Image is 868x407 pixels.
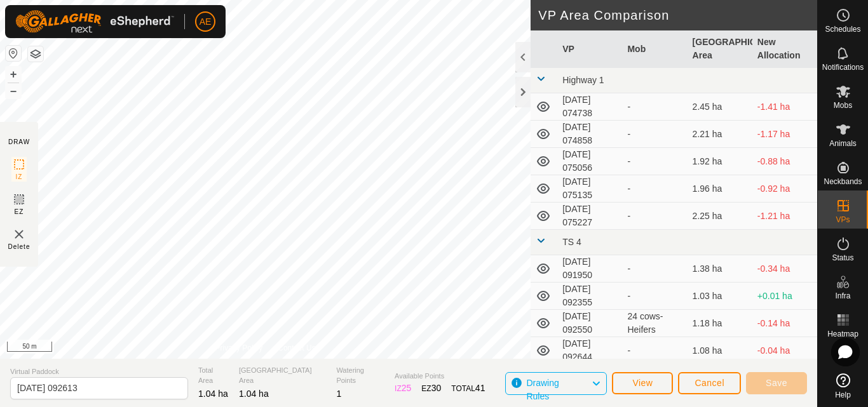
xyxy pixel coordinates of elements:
[824,178,862,185] span: Neckbands
[402,383,412,393] span: 25
[278,342,315,354] a: Contact Us
[11,227,27,242] img: VP
[688,93,752,121] td: 2.45 ha
[239,389,269,399] span: 1.04 ha
[8,242,31,251] span: Delete
[557,148,622,175] td: [DATE] 075056
[688,283,752,310] td: 1.03 ha
[688,310,752,337] td: 1.18 ha
[688,175,752,203] td: 1.96 ha
[752,93,817,121] td: -1.41 ha
[766,378,787,388] span: Save
[688,337,752,364] td: 1.08 ha
[557,203,622,230] td: [DATE] 075227
[627,310,682,337] div: 24 cows-Heifers
[431,383,442,393] span: 30
[557,255,622,283] td: [DATE] 091950
[829,140,857,147] span: Animals
[6,67,21,82] button: +
[752,148,817,175] td: -0.88 ha
[752,255,817,283] td: -0.34 ha
[15,207,24,217] span: EZ
[6,46,21,61] button: Reset Map
[822,63,864,71] span: Notifications
[752,283,817,310] td: +0.01 ha
[200,15,212,29] span: AE
[198,365,229,386] span: Total Area
[827,330,858,338] span: Heatmap
[627,290,682,303] div: -
[752,30,817,68] th: New Allocation
[632,378,653,388] span: View
[818,368,868,404] a: Help
[627,128,682,141] div: -
[395,382,411,395] div: IZ
[562,237,581,247] span: TS 4
[627,262,682,276] div: -
[421,382,441,395] div: EZ
[835,292,850,300] span: Infra
[28,46,43,62] button: Map Layers
[746,372,807,394] button: Save
[198,389,228,399] span: 1.04 ha
[752,175,817,203] td: -0.92 ha
[752,337,817,364] td: -0.04 ha
[10,366,188,377] span: Virtual Paddock
[688,203,752,230] td: 2.25 ha
[678,372,741,394] button: Cancel
[526,378,559,401] span: Drawing Rules
[835,391,851,399] span: Help
[627,155,682,168] div: -
[688,148,752,175] td: 1.92 ha
[15,10,174,33] img: Gallagher Logo
[834,102,852,109] span: Mobs
[215,342,263,354] a: Privacy Policy
[832,254,853,262] span: Status
[752,203,817,230] td: -1.21 ha
[336,365,384,386] span: Watering Points
[239,365,326,386] span: [GEOGRAPHIC_DATA] Area
[395,371,485,382] span: Available Points
[752,310,817,337] td: -0.14 ha
[538,8,817,23] h2: VP Area Comparison
[612,372,673,394] button: View
[557,93,622,121] td: [DATE] 074738
[557,310,622,337] td: [DATE] 092550
[451,382,485,395] div: TOTAL
[688,30,752,68] th: [GEOGRAPHIC_DATA] Area
[752,121,817,148] td: -1.17 ha
[627,344,682,357] div: -
[557,175,622,203] td: [DATE] 075135
[688,121,752,148] td: 2.21 ha
[557,283,622,310] td: [DATE] 092355
[6,83,21,98] button: –
[695,378,724,388] span: Cancel
[557,30,622,68] th: VP
[557,121,622,148] td: [DATE] 074858
[627,182,682,196] div: -
[836,216,850,224] span: VPs
[475,383,485,393] span: 41
[557,337,622,364] td: [DATE] 092644
[825,25,860,33] span: Schedules
[627,210,682,223] div: -
[336,389,341,399] span: 1
[627,100,682,114] div: -
[16,172,23,182] span: IZ
[8,137,30,147] div: DRAW
[622,30,687,68] th: Mob
[562,75,604,85] span: Highway 1
[688,255,752,283] td: 1.38 ha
